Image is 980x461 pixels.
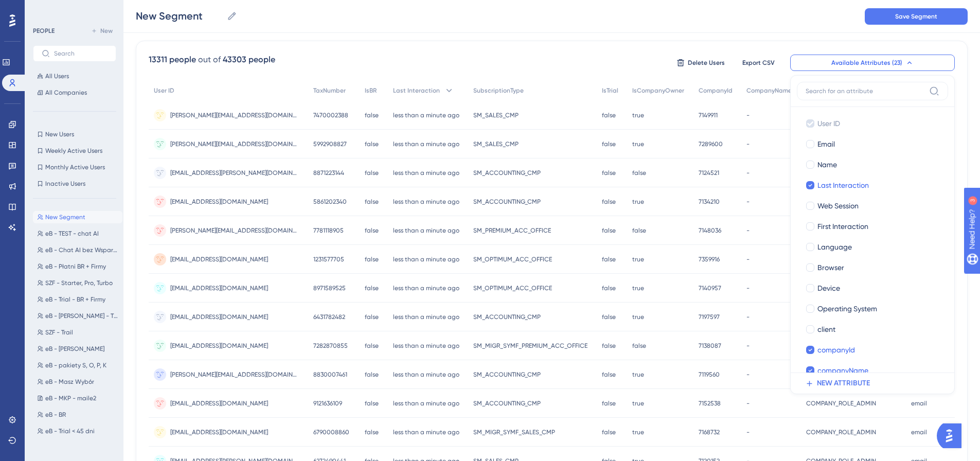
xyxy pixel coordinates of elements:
[473,86,524,95] span: SubscriptionType
[393,285,459,292] time: less than a minute ago
[24,3,64,15] span: Need Help?
[817,241,852,253] span: Language
[393,227,459,234] time: less than a minute ago
[170,428,268,436] span: [EMAIL_ADDRESS][DOMAIN_NAME]
[313,198,347,206] span: 5861202340
[746,140,750,148] span: -
[393,429,459,436] time: less than a minute ago
[393,313,459,321] time: less than a minute ago
[746,284,750,292] span: -
[699,428,720,436] span: 7168732
[473,226,551,235] span: SM_PREMIUM_ACC_OFFICE
[170,284,268,292] span: [EMAIL_ADDRESS][DOMAIN_NAME]
[313,284,346,292] span: 8971589525
[313,428,349,436] span: 6790008860
[602,428,616,436] span: false
[365,313,379,321] span: false
[632,284,644,292] span: true
[746,313,750,321] span: -
[865,8,968,25] button: Save Segment
[746,370,750,379] span: -
[742,59,775,67] span: Export CSV
[45,72,69,80] span: All Users
[602,169,616,177] span: false
[170,198,268,206] span: [EMAIL_ADDRESS][DOMAIN_NAME]
[170,111,299,119] span: [PERSON_NAME][EMAIL_ADDRESS][DOMAIN_NAME]
[45,411,66,419] span: eB - BR
[746,86,792,95] span: CompanyName
[223,54,275,66] div: 43303 people
[817,282,840,294] span: Device
[170,370,299,379] span: [PERSON_NAME][EMAIL_ADDRESS][DOMAIN_NAME]
[170,169,299,177] span: [EMAIL_ADDRESS][PERSON_NAME][DOMAIN_NAME]
[602,111,616,119] span: false
[746,342,750,350] span: -
[797,373,954,394] button: NEW ATTRIBUTE
[313,140,347,148] span: 5992908827
[602,342,616,350] span: false
[100,27,113,35] span: New
[688,59,725,67] span: Delete Users
[365,86,377,95] span: IsBR
[699,399,721,407] span: 7152538
[602,399,616,407] span: false
[699,313,720,321] span: 7197597
[632,342,646,350] span: false
[313,370,347,379] span: 8830007461
[806,428,876,436] span: COMPANY_ROLE_ADMIN
[45,427,95,435] span: eB - Trial < 45 dni
[831,59,902,67] span: Available Attributes (23)
[313,111,348,119] span: 7470002388
[45,213,85,221] span: New Segment
[45,246,118,254] span: eB - Chat AI bez Wsparcia
[817,344,855,356] span: companyId
[806,87,925,95] input: Search for an attribute
[45,361,106,369] span: eB - pakiety S, O, P, K
[393,400,459,407] time: less than a minute ago
[365,284,379,292] span: false
[602,226,616,235] span: false
[699,255,720,263] span: 7359916
[699,226,721,235] span: 7148036
[33,376,122,388] button: eB - Masz Wybór
[473,255,552,263] span: SM_OPTIMUM_ACC_OFFICE
[602,140,616,148] span: false
[33,392,122,404] button: eB - MKP - maile2
[817,377,870,389] span: NEW ATTRIBUTE
[33,326,122,339] button: SZF - Trail
[602,313,616,321] span: false
[33,27,55,35] div: PEOPLE
[699,140,723,148] span: 7289600
[746,428,750,436] span: -
[473,198,541,206] span: SM_ACCOUNTING_CMP
[632,198,644,206] span: true
[675,55,726,71] button: Delete Users
[393,256,459,263] time: less than a minute ago
[602,284,616,292] span: false
[45,163,105,171] span: Monthly Active Users
[365,198,379,206] span: false
[54,50,108,57] input: Search
[699,342,721,350] span: 7138087
[313,169,344,177] span: 8871223144
[33,70,116,82] button: All Users
[632,140,644,148] span: true
[473,313,541,321] span: SM_ACCOUNTING_CMP
[33,178,116,190] button: Inactive Users
[473,399,541,407] span: SM_ACCOUNTING_CMP
[72,5,75,13] div: 3
[365,255,379,263] span: false
[45,130,74,138] span: New Users
[602,255,616,263] span: false
[473,284,552,292] span: SM_OPTIMUM_ACC_OFFICE
[746,111,750,119] span: -
[746,255,750,263] span: -
[45,295,105,304] span: eB - Trial - BR + Firmy
[393,112,459,119] time: less than a minute ago
[632,86,684,95] span: IsCompanyOwner
[806,399,876,407] span: COMPANY_ROLE_ADMIN
[473,169,541,177] span: SM_ACCOUNTING_CMP
[632,399,644,407] span: true
[393,86,440,95] span: Last Interaction
[602,370,616,379] span: false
